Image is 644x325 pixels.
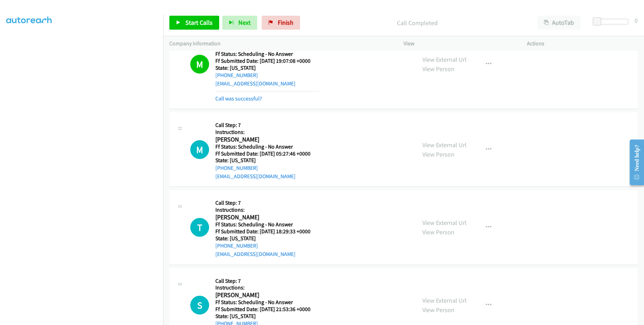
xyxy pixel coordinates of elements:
[215,213,319,221] h2: [PERSON_NAME]
[215,143,319,150] h5: Ff Status: Scheduling - No Answer
[215,299,334,306] h5: Ff Status: Scheduling - No Answer
[215,199,319,206] h5: Call Step: 7
[215,51,319,58] h5: Ff Status: Scheduling - No Answer
[215,251,296,257] a: [EMAIL_ADDRESS][DOMAIN_NAME]
[537,16,581,30] button: AutoTab
[215,206,319,213] h5: Instructions:
[215,150,319,157] h5: Ff Submitted Date: [DATE] 05:27:46 +0000
[278,18,293,27] span: Finish
[190,218,209,237] div: The call is yet to be attempted
[215,306,334,313] h5: Ff Submitted Date: [DATE] 21:53:36 +0000
[215,65,319,71] h5: State: [US_STATE]
[422,296,467,304] a: View External Url
[215,95,262,102] a: Call was successful?
[527,39,638,48] p: Actions
[215,129,319,136] h5: Instructions:
[190,140,209,159] h1: M
[215,235,319,242] h5: State: [US_STATE]
[169,39,391,48] p: Company Information
[215,165,258,171] a: [PHONE_NUMBER]
[215,221,319,228] h5: Ff Status: Scheduling - No Answer
[215,228,319,235] h5: Ff Submitted Date: [DATE] 18:29:33 +0000
[222,16,257,30] button: Next
[238,18,251,27] span: Next
[215,80,296,87] a: [EMAIL_ADDRESS][DOMAIN_NAME]
[309,18,525,28] p: Call Completed
[190,296,209,315] h1: S
[215,278,334,285] h5: Call Step: 7
[169,16,219,30] a: Start Calls
[190,55,209,74] h1: M
[215,72,258,78] a: [PHONE_NUMBER]
[422,65,454,73] a: View Person
[215,173,296,180] a: [EMAIL_ADDRESS][DOMAIN_NAME]
[422,141,467,149] a: View External Url
[262,16,300,30] a: Finish
[422,55,467,63] a: View External Url
[190,296,209,315] div: The call is yet to be attempted
[635,16,638,25] div: 0
[215,242,258,249] a: [PHONE_NUMBER]
[215,157,319,164] h5: State: [US_STATE]
[215,291,319,299] h2: [PERSON_NAME]
[190,218,209,237] h1: T
[422,219,467,227] a: View External Url
[185,18,213,27] span: Start Calls
[404,39,514,48] p: View
[596,19,628,24] div: Delay between calls (in seconds)
[215,122,319,129] h5: Call Step: 7
[215,313,334,320] h5: State: [US_STATE]
[215,136,319,144] h2: [PERSON_NAME]
[422,150,454,158] a: View Person
[422,228,454,236] a: View Person
[215,284,334,291] h5: Instructions:
[422,306,454,314] a: View Person
[624,135,644,190] iframe: Resource Center
[215,58,319,65] h5: Ff Submitted Date: [DATE] 19:07:08 +0000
